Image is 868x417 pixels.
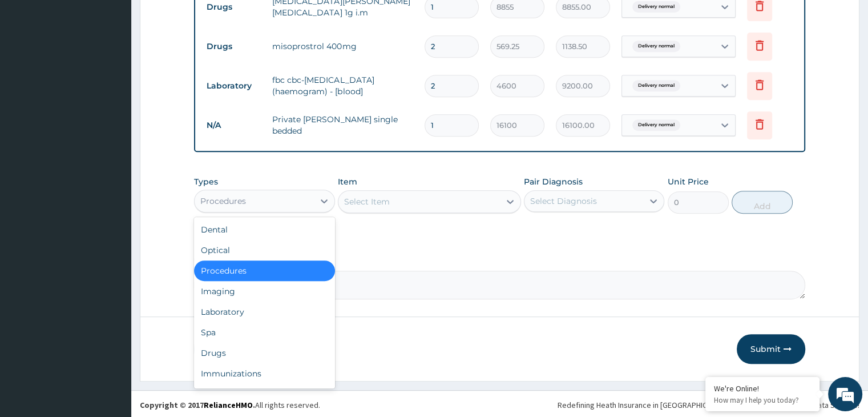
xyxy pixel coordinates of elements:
button: Add [732,191,793,214]
div: Imaging [194,281,334,302]
div: Drugs [194,343,334,363]
div: Laboratory [194,302,334,322]
span: Delivery normal [632,80,680,91]
div: Minimize live chat window [187,6,215,33]
strong: Copyright © 2017 . [140,400,255,410]
td: Drugs [201,36,267,57]
span: Delivery normal [632,41,680,52]
div: We're Online! [714,383,811,394]
div: Select Item [344,196,390,207]
div: Others [194,384,334,404]
div: Spa [194,322,334,343]
td: Private [PERSON_NAME] single bedded [267,108,418,142]
div: Immunizations [194,363,334,384]
span: Delivery normal [632,1,680,13]
label: Comment [194,255,805,264]
div: Dental [194,219,334,240]
img: d_794563401_company_1708531726252_794563401 [21,57,46,86]
td: Laboratory [201,75,267,97]
span: We're online! [66,132,158,247]
div: Procedures [194,260,334,281]
p: How may I help you today? [714,395,811,405]
div: Select Diagnosis [530,195,597,207]
a: RelianceHMO [204,400,253,410]
span: Delivery normal [632,119,680,131]
div: Redefining Heath Insurance in [GEOGRAPHIC_DATA] using Telemedicine and Data Science! [558,399,859,411]
button: Submit [737,334,805,364]
td: fbc cbc-[MEDICAL_DATA] (haemogram) - [blood] [267,69,418,103]
td: misoprostrol 400mg [267,35,418,58]
label: Unit Price [668,176,709,187]
div: Chat with us now [59,64,192,79]
textarea: Type your message and hit 'Enter' [6,288,217,328]
label: Pair Diagnosis [524,176,583,187]
td: N/A [201,115,267,136]
label: Item [338,176,357,187]
label: Types [194,177,218,187]
div: Optical [194,240,334,260]
div: Procedures [200,195,246,207]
